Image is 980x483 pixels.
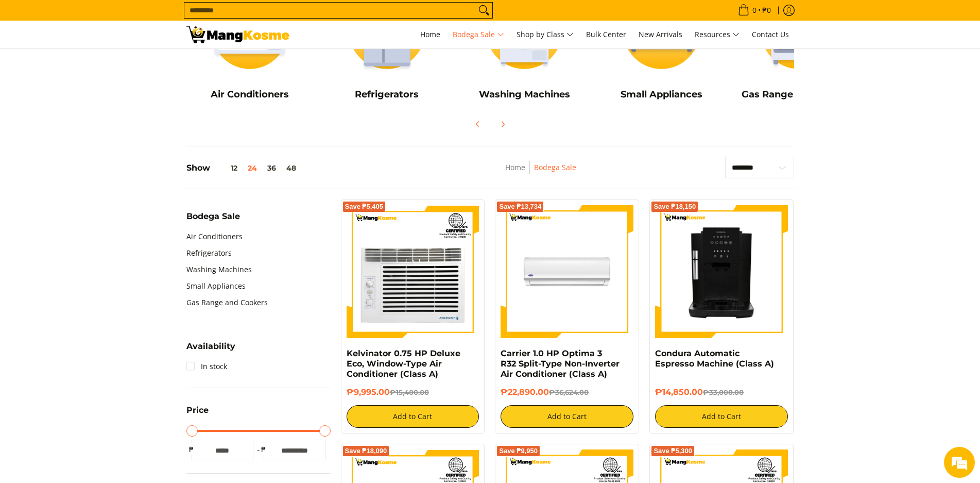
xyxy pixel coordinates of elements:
span: Shop by Class [517,28,574,41]
summary: Open [186,212,240,228]
h5: Show [186,163,301,173]
summary: Open [186,342,235,358]
button: Add to Cart [501,405,633,428]
a: Air Conditioners [186,228,243,245]
a: Small Appliances [186,278,246,294]
span: ₱0 [761,7,772,14]
span: Save ₱18,150 [654,204,696,210]
img: Condura Automatic Espresso Machine (Class A) [655,205,788,338]
span: • [735,5,774,16]
h5: Washing Machines [461,89,588,101]
h5: Gas Range and Cookers [735,89,863,101]
a: Home [415,21,445,48]
span: Home [420,29,440,39]
a: Bodega Sale [534,162,576,172]
h5: Small Appliances [598,89,725,101]
summary: Open [186,406,209,422]
span: Bodega Sale [453,28,504,41]
a: Carrier 1.0 HP Optima 3 R32 Split-Type Non-Inverter Air Conditioner (Class A) [501,348,620,379]
span: Contact Us [752,29,789,39]
button: Previous [467,113,489,136]
a: Gas Range and Cookers [186,294,268,311]
img: Carrier 1.0 HP Optima 3 R32 Split-Type Non-Inverter Air Conditioner (Class A) - 0 [501,205,633,338]
span: Save ₱5,405 [345,204,384,210]
span: Save ₱18,090 [345,448,387,454]
button: 24 [243,164,262,172]
span: Bulk Center [586,29,626,39]
a: Kelvinator 0.75 HP Deluxe Eco, Window-Type Air Conditioner (Class A) [347,348,460,379]
a: Contact Us [747,21,794,48]
del: ₱15,400.00 [390,388,429,396]
span: Save ₱13,734 [499,204,541,210]
img: Kelvinator 0.75 HP Deluxe Eco, Window-Type Air Conditioner (Class A) [347,205,479,338]
span: New Arrivals [639,29,682,39]
span: Bodega Sale [186,212,240,221]
del: ₱33,000.00 [703,388,744,396]
nav: Breadcrumbs [439,161,642,185]
h5: Refrigerators [323,89,451,101]
nav: Main Menu [300,21,794,48]
a: Refrigerators [186,245,232,261]
a: Condura Automatic Espresso Machine (Class A) [655,348,774,369]
del: ₱36,624.00 [549,388,589,396]
span: ₱ [259,444,269,455]
button: 36 [262,164,281,172]
a: Resources [690,21,745,48]
span: ₱ [186,444,197,455]
a: Bodega Sale [448,21,509,48]
span: Availability [186,342,235,351]
a: Bulk Center [581,21,631,48]
a: Shop by Class [511,21,579,48]
h6: ₱22,890.00 [501,387,633,397]
span: Save ₱5,300 [654,448,692,454]
span: Price [186,406,209,414]
a: In stock [186,358,227,375]
a: Washing Machines [186,261,252,278]
button: Add to Cart [347,405,479,428]
a: Home [505,162,525,172]
button: Next [491,113,514,136]
button: Search [476,3,492,18]
button: 12 [210,164,243,172]
span: Resources [695,28,740,41]
img: Bodega Sale l Mang Kosme: Cost-Efficient &amp; Quality Home Appliances [186,26,289,43]
h6: ₱9,995.00 [347,387,479,397]
span: 0 [751,7,758,14]
span: Save ₱9,950 [499,448,538,454]
button: Add to Cart [655,405,788,428]
h6: ₱14,850.00 [655,387,788,397]
a: New Arrivals [633,21,687,48]
button: 48 [281,164,301,172]
h5: Air Conditioners [186,89,314,101]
